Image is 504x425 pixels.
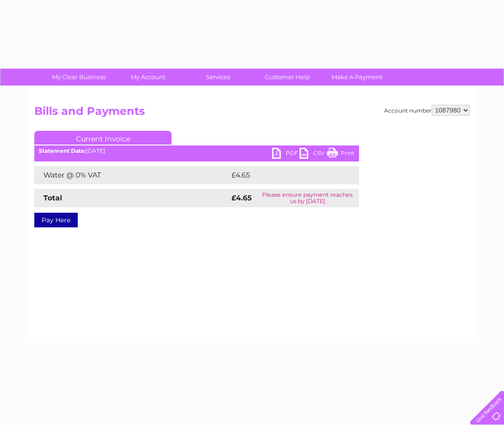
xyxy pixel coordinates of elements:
h2: Bills and Payments [34,105,470,122]
strong: £4.65 [231,194,252,202]
a: Pay Here [34,213,78,227]
a: Print [327,148,354,161]
div: Account number [384,105,470,116]
a: CSV [300,148,327,161]
a: Current Invoice [34,131,172,145]
a: My Account [111,69,186,86]
a: Customer Help [250,69,325,86]
td: £4.65 [229,166,338,184]
a: My Clear Business [41,69,117,86]
a: PDF [272,148,300,161]
strong: Total [43,194,62,202]
a: Services [180,69,256,86]
td: Please ensure payment reaches us by [DATE] [256,189,359,207]
a: Make A Payment [319,69,395,86]
div: [DATE] [34,148,359,154]
td: Water @ 0% VAT [34,166,229,184]
b: Statement Date: [39,147,86,154]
